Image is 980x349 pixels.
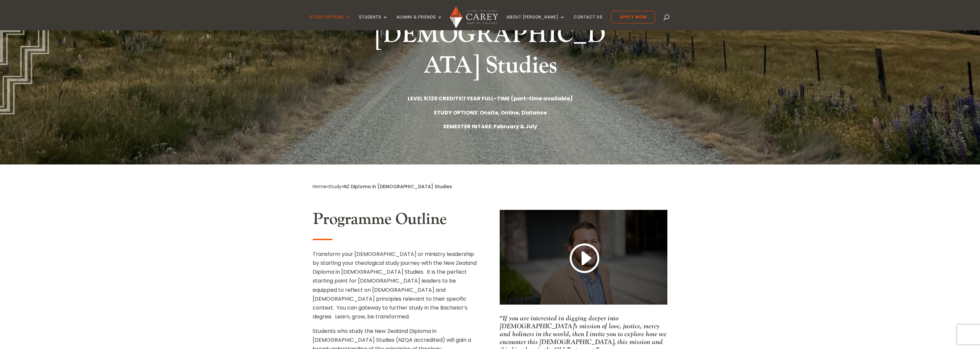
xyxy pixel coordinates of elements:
[434,109,547,116] strong: STUDY OPTIONS: Onsite, Online, Distance
[313,183,452,190] span: » »
[450,6,498,28] img: Carey Baptist College
[344,183,452,190] span: NZ Diploma in [DEMOGRAPHIC_DATA] Studies
[464,95,573,102] strong: 1 YEAR FULL-TIME (part-time available)
[396,15,442,30] a: Alumni & Friends
[313,94,668,103] p: | |
[507,15,565,30] a: About [PERSON_NAME]
[429,95,462,102] strong: 120 CREDITS
[313,183,326,190] a: Home
[359,15,388,30] a: Students
[313,210,480,232] h2: Programme Outline
[443,123,537,130] strong: SEMESTER INTAKE: February & July
[408,95,427,102] strong: LEVEL 5
[611,11,655,23] a: Apply Now
[574,15,603,30] a: Contact Us
[310,15,350,30] a: Study Options
[328,183,342,190] a: Study
[313,250,480,327] p: Transform your [DEMOGRAPHIC_DATA] or ministry leadership by starting your theological study journ...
